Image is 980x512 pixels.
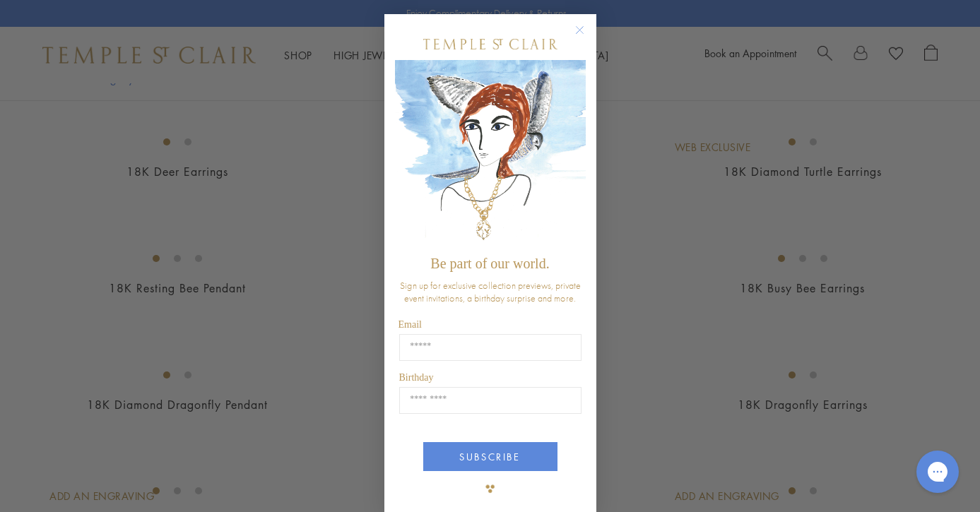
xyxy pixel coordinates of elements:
input: Email [399,334,581,361]
button: SUBSCRIBE [423,442,557,471]
span: Birthday [399,372,434,383]
span: Be part of our world. [430,256,549,271]
span: Sign up for exclusive collection previews, private event invitations, a birthday surprise and more. [400,279,581,304]
iframe: Gorgias live chat messenger [909,446,966,498]
img: Temple St. Clair [423,39,557,49]
span: Email [399,319,422,330]
img: TSC [476,475,504,503]
button: Close dialog [578,28,596,46]
img: c4a9eb12-d91a-4d4a-8ee0-386386f4f338.jpeg [395,60,586,249]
